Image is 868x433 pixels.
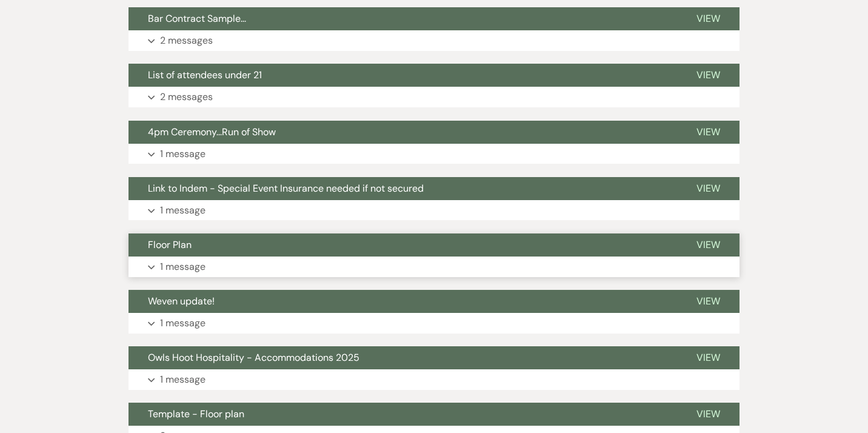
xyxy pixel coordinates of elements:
[129,121,677,144] button: 4pm Ceremony...Run of Show
[160,259,205,275] p: 1 message
[677,290,739,313] button: View
[129,144,739,164] button: 1 message
[677,64,739,87] button: View
[160,372,205,388] p: 1 message
[696,351,720,364] span: View
[129,369,739,390] button: 1 message
[129,290,677,313] button: Weven update!
[148,126,276,138] span: 4pm Ceremony...Run of Show
[677,121,739,144] button: View
[696,69,720,81] span: View
[129,200,739,221] button: 1 message
[129,177,677,200] button: Link to Indem - Special Event Insurance needed if not secured
[677,7,739,30] button: View
[160,146,205,162] p: 1 message
[148,12,246,25] span: Bar Contract Sample...
[129,313,739,334] button: 1 message
[148,295,215,307] span: Weven update!
[696,238,720,251] span: View
[696,408,720,420] span: View
[129,7,677,30] button: Bar Contract Sample...
[677,233,739,257] button: View
[160,33,213,49] p: 2 messages
[696,126,720,138] span: View
[129,87,739,107] button: 2 messages
[677,346,739,369] button: View
[148,238,192,251] span: Floor Plan
[696,182,720,195] span: View
[696,12,720,25] span: View
[677,403,739,426] button: View
[129,257,739,277] button: 1 message
[129,233,677,257] button: Floor Plan
[129,64,677,87] button: List of attendees under 21
[148,182,424,195] span: Link to Indem - Special Event Insurance needed if not secured
[129,30,739,51] button: 2 messages
[677,177,739,200] button: View
[129,403,677,426] button: Template - Floor plan
[148,351,359,364] span: Owls Hoot Hospitality - Accommodations 2025
[160,203,205,218] p: 1 message
[696,295,720,307] span: View
[148,69,262,81] span: List of attendees under 21
[160,315,205,331] p: 1 message
[160,89,213,105] p: 2 messages
[148,408,244,420] span: Template - Floor plan
[129,346,677,369] button: Owls Hoot Hospitality - Accommodations 2025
